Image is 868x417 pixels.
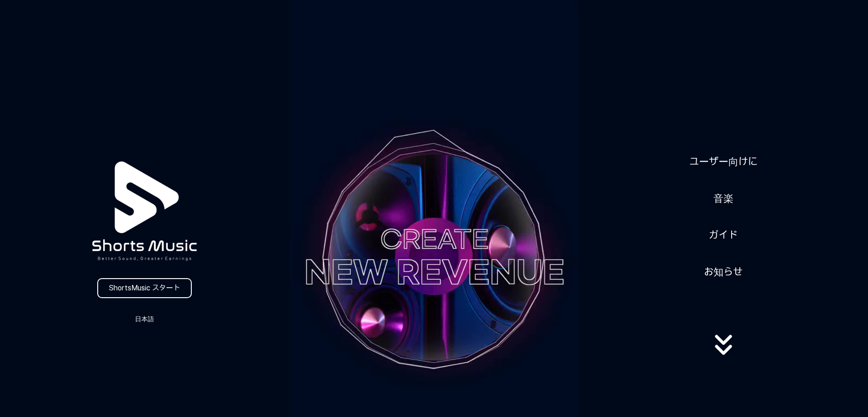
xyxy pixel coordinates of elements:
a: ShortsMusic スタート [97,278,192,298]
button: 日本語 [123,313,166,325]
a: ユーザー向けに [686,151,761,173]
img: logo [70,137,219,285]
a: お知らせ [700,261,746,283]
a: ガイド [705,224,741,246]
a: 音楽 [710,187,737,210]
